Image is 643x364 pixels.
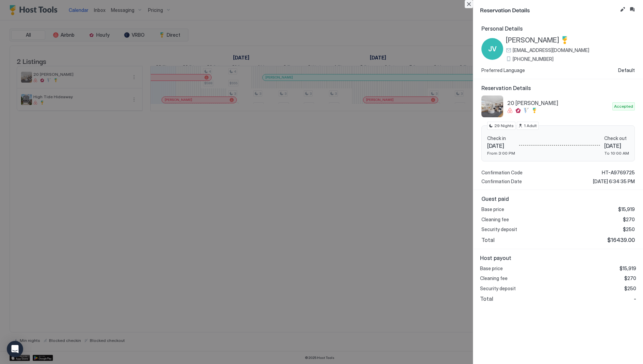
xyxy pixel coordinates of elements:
[624,285,636,292] span: $250
[481,25,635,32] span: Personal Details
[604,142,629,149] span: [DATE]
[513,47,589,53] span: [EMAIL_ADDRESS][DOMAIN_NAME]
[618,67,635,73] span: Default
[481,206,504,212] span: Base price
[513,56,554,62] span: [PHONE_NUMBER]
[628,5,636,14] button: Inbox
[481,195,635,202] span: Guest paid
[487,142,515,149] span: [DATE]
[480,275,508,281] span: Cleaning fee
[480,265,503,272] span: Base price
[602,170,635,176] span: HT-A9769725
[7,341,23,357] div: Open Intercom Messenger
[506,36,559,45] span: [PERSON_NAME]
[623,216,635,223] span: $270
[620,265,636,272] span: $15,919
[604,151,629,156] span: To 10:00 AM
[481,85,635,91] span: Reservation Details
[481,226,517,232] span: Security deposit
[623,226,635,232] span: $250
[614,103,633,109] span: Accepted
[624,275,636,281] span: $270
[480,255,636,261] span: Host payout
[481,216,509,223] span: Cleaning fee
[487,151,515,156] span: From 3:00 PM
[524,123,537,129] span: 1 Adult
[507,100,610,106] span: 20 [PERSON_NAME]
[604,135,629,141] span: Check out
[607,237,635,243] span: $16439.00
[634,295,636,302] span: -
[480,295,493,302] span: Total
[593,178,635,185] span: [DATE] 6:34:35 PM
[494,123,514,129] span: 29 Nights
[488,44,497,54] span: JV
[618,206,635,212] span: $15,919
[480,285,516,292] span: Security deposit
[487,135,515,141] span: Check in
[481,96,503,117] div: listing image
[481,237,495,243] span: Total
[481,67,525,73] span: Preferred Language
[481,170,523,176] span: Confirmation Code
[480,5,617,14] span: Reservation Details
[619,5,627,14] button: Edit reservation
[481,178,522,185] span: Confirmation Date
